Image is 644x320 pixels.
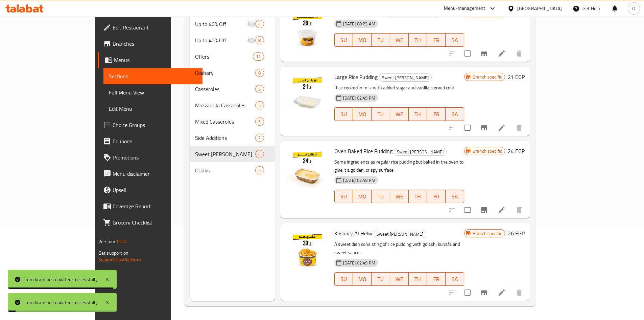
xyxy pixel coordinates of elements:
span: MO [356,274,369,284]
span: Casseroles [195,85,256,93]
h6: 30 EGP [508,8,525,18]
a: Menu disclaimer [98,166,202,182]
span: 12 [253,54,263,60]
p: Rice cooked in milk with added sugar and vanilla, served cold. [334,84,464,92]
span: Edit Restaurant [113,23,197,31]
img: Pumpkin Rice Budding [286,8,329,52]
span: WE [393,109,406,119]
h6: 24 EGP [508,146,525,156]
span: Coverage Report [113,202,197,210]
a: Menus [98,52,202,68]
a: Branches [98,36,202,52]
button: TH [409,190,427,203]
span: Koshary Al Helw [334,228,372,238]
a: Edit menu item [498,289,506,297]
button: TH [409,272,427,286]
span: [DATE] 02:49 PM [340,95,378,101]
div: Drinks5 [190,162,275,178]
button: SA [446,272,464,286]
span: FR [430,274,443,284]
span: 8 [256,70,263,76]
div: Koshary8 [190,65,275,81]
img: Oven Baked Rice Pudding [286,146,329,190]
a: Grocery Checklist [98,214,202,231]
div: Sweet [PERSON_NAME]4 [190,146,275,162]
span: Sweet [PERSON_NAME] [195,150,256,158]
span: SU [337,35,351,45]
span: Branches [113,40,197,48]
button: WE [390,190,409,203]
span: 5 [256,102,263,109]
span: SA [448,109,461,119]
div: items [255,20,264,28]
span: MO [356,35,369,45]
a: Coverage Report [98,198,202,214]
span: TH [411,109,425,119]
div: items [255,36,264,44]
div: Sweet Abo Samra [379,73,432,82]
span: Version: [98,237,115,246]
span: Get support on: [98,249,129,257]
span: FR [430,109,443,119]
button: TU [372,190,390,203]
a: Sections [103,68,202,84]
div: items [255,166,264,174]
span: 4 [256,21,263,27]
span: 1.0.0 [116,237,126,246]
span: Menus [114,56,197,64]
span: O [632,5,635,12]
span: MO [356,192,369,201]
span: Branch specific [470,74,505,80]
h6: 21 EGP [508,72,525,82]
button: SA [446,33,464,47]
a: Edit Restaurant [98,19,202,36]
span: TU [374,35,387,45]
a: Support.OpsPlatform [98,255,141,264]
button: TH [409,107,427,121]
button: MO [353,107,372,121]
span: SU [337,274,351,284]
div: Mixed Casseroles [195,118,256,126]
span: MO [356,109,369,119]
span: FR [430,35,443,45]
span: FR [430,192,443,201]
button: SU [334,190,353,203]
button: FR [427,272,446,286]
span: Coupons [113,137,197,145]
span: Choice Groups [113,121,197,129]
span: Sweet [PERSON_NAME] [374,230,426,238]
span: Upsell [113,186,197,194]
span: Up to 40% Off [195,36,247,44]
button: TU [372,107,390,121]
span: SU [337,109,351,119]
button: SU [334,33,353,47]
img: Large Rice Pudding [286,72,329,115]
button: Branch-specific-item [476,120,492,136]
button: TU [372,33,390,47]
button: MO [353,190,372,203]
a: Full Menu View [103,84,202,101]
span: WE [393,35,406,45]
button: delete [511,284,527,301]
span: Edit Menu [109,105,197,113]
span: Up to 40% Off [195,20,247,28]
span: Branch specific [470,230,505,237]
button: delete [511,45,527,62]
span: Grocery Checklist [113,218,197,227]
button: FR [427,33,446,47]
a: Choice Groups [98,117,202,133]
a: Edit menu item [498,206,506,214]
span: SA [448,35,461,45]
span: Drinks [195,166,256,174]
div: Up to 40% Off8 [190,32,275,48]
button: TU [372,272,390,286]
div: Sweet Abo Samra [374,230,426,238]
span: TU [374,274,387,284]
span: SU [337,192,351,201]
div: [GEOGRAPHIC_DATA] [517,5,562,12]
button: delete [511,202,527,218]
span: Promotions [113,153,197,162]
div: Sweet Abo Samra [394,148,447,156]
